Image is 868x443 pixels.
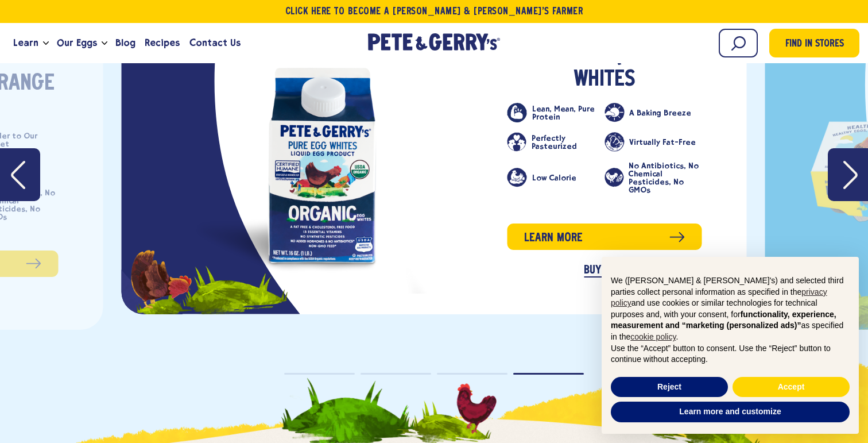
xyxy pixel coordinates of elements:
span: Contact Us [189,36,241,50]
button: Page dot 2 [361,373,431,375]
span: Learn more [524,229,583,247]
span: Find in Stores [785,37,844,52]
li: Low Calorie [507,161,604,194]
button: Reject [611,377,728,398]
span: Recipes [145,36,180,50]
p: Use the “Accept” button to consent. Use the “Reject” button to continue without accepting. [611,343,850,365]
button: Page dot 3 [437,373,507,375]
button: Accept [733,377,850,398]
input: Search [719,29,758,57]
button: Open the dropdown menu for Our Eggs [102,41,107,45]
div: slide 4 of 4 [121,14,746,314]
a: BUY NOW [584,264,625,278]
a: cookie policy [630,332,676,341]
a: Blog [111,28,140,59]
button: Page dot 1 [284,373,355,375]
span: Blog [115,36,135,50]
li: No Antibiotics, No Chemical Pesticides, No GMOs [604,161,702,194]
a: Recipes [140,28,184,59]
h3: Organic Liquid Egg Whites [507,45,702,91]
span: Our Eggs [57,36,97,50]
a: Contact Us [185,28,245,59]
a: Learn more [507,224,702,250]
li: Lean, Mean, Pure Protein [507,103,604,122]
button: Open the dropdown menu for Learn [43,41,49,45]
p: We ([PERSON_NAME] & [PERSON_NAME]'s) and selected third parties collect personal information as s... [611,275,850,343]
a: Learn [9,28,43,59]
span: Learn [13,36,38,50]
a: Our Eggs [52,28,102,59]
a: Find in Stores [769,29,859,57]
button: Page dot 4 [513,373,584,375]
button: Next [828,148,868,201]
li: Virtually Fat-Free [604,132,702,152]
li: A Baking Breeze [604,103,702,122]
button: Learn more and customize [611,402,850,422]
li: Perfectly Pasteurized [507,132,604,152]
